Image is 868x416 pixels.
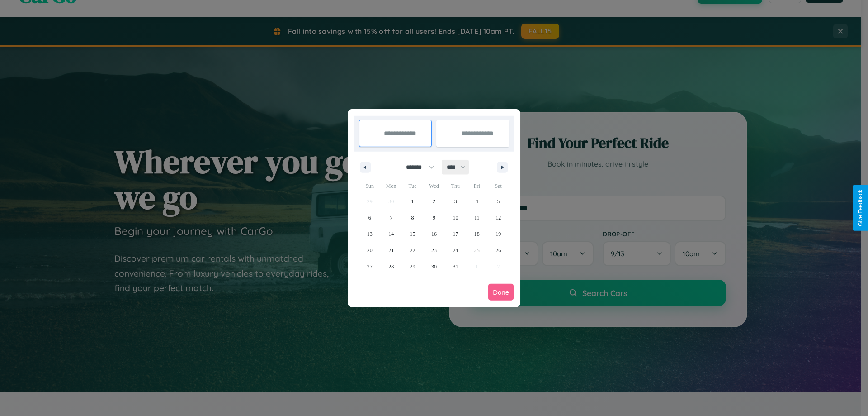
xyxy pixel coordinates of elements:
span: 18 [474,226,480,242]
button: 5 [488,193,509,210]
button: 22 [402,242,423,258]
span: 14 [388,226,394,242]
button: 25 [466,242,487,258]
button: 9 [423,210,444,226]
button: 10 [445,210,466,226]
span: 8 [411,210,414,226]
span: 24 [453,242,458,258]
span: 12 [495,210,501,226]
button: 14 [380,226,401,242]
button: 15 [402,226,423,242]
button: 11 [466,210,487,226]
button: 2 [423,193,444,210]
span: 21 [388,242,394,258]
span: 7 [390,210,392,226]
button: 31 [445,258,466,275]
span: 31 [453,258,458,275]
span: 5 [497,193,500,210]
span: Sat [488,179,509,193]
button: 13 [359,226,380,242]
button: 23 [423,242,444,258]
span: 10 [453,210,458,226]
span: 28 [388,258,394,275]
button: 7 [380,210,401,226]
button: 20 [359,242,380,258]
button: 6 [359,210,380,226]
span: Wed [423,179,444,193]
div: Give Feedback [857,190,863,226]
button: 19 [488,226,509,242]
button: 24 [445,242,466,258]
span: 4 [476,193,478,210]
span: 2 [433,193,435,210]
button: 12 [488,210,509,226]
span: 16 [431,226,437,242]
button: 18 [466,226,487,242]
span: 13 [367,226,373,242]
span: 27 [367,258,373,275]
span: 3 [454,193,457,210]
span: 19 [495,226,501,242]
span: 17 [453,226,458,242]
span: 15 [410,226,415,242]
span: 22 [410,242,415,258]
span: Mon [380,179,401,193]
button: 8 [402,210,423,226]
button: 3 [445,193,466,210]
button: 17 [445,226,466,242]
span: 1 [411,193,414,210]
span: 6 [368,210,371,226]
button: 26 [488,242,509,258]
span: 9 [433,210,435,226]
span: 29 [410,258,415,275]
button: 4 [466,193,487,210]
span: Thu [445,179,466,193]
button: Done [488,284,514,301]
button: 27 [359,258,380,275]
span: 23 [431,242,437,258]
span: 20 [367,242,373,258]
span: Fri [466,179,487,193]
span: 30 [431,258,437,275]
button: 30 [423,258,444,275]
button: 21 [380,242,401,258]
span: 25 [474,242,480,258]
span: Sun [359,179,380,193]
span: 26 [495,242,501,258]
span: Tue [402,179,423,193]
span: 11 [474,210,480,226]
button: 1 [402,193,423,210]
button: 29 [402,258,423,275]
button: 28 [380,258,401,275]
button: 16 [423,226,444,242]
